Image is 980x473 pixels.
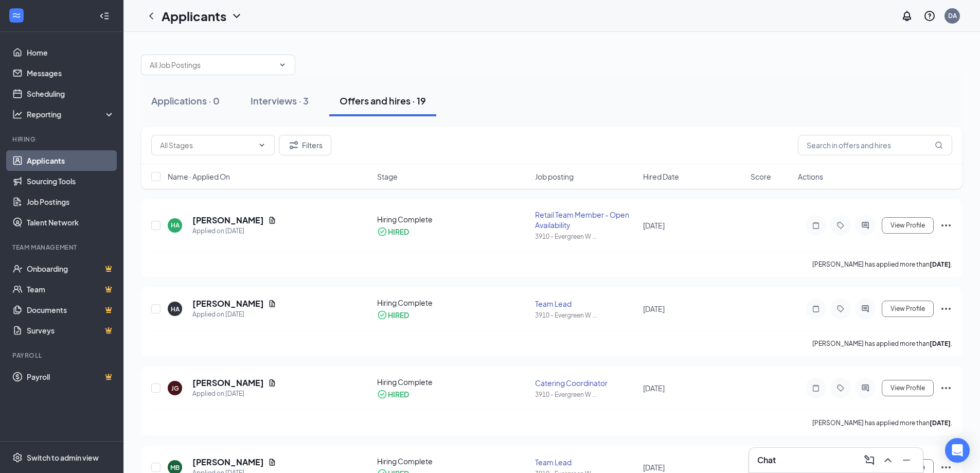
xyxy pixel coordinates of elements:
[945,438,970,463] div: Open Intercom Messenger
[882,380,934,396] button: View Profile
[377,389,387,399] svg: CheckmarkCircle
[377,297,529,308] div: Hiring Complete
[27,109,115,119] div: Reporting
[27,258,115,279] a: OnboardingCrown
[882,217,934,234] button: View Profile
[377,226,387,237] svg: CheckmarkCircle
[643,463,665,472] span: [DATE]
[940,382,952,394] svg: Ellipses
[810,221,822,230] svg: Note
[890,384,925,392] span: View Profile
[900,454,913,466] svg: Minimize
[890,222,925,229] span: View Profile
[535,171,574,182] span: Job posting
[880,452,896,468] button: ChevronUp
[863,454,876,466] svg: ComposeMessage
[377,310,387,320] svg: CheckmarkCircle
[230,10,243,22] svg: ChevronDown
[170,463,180,472] div: MB
[859,384,871,392] svg: ActiveChat
[268,216,276,224] svg: Document
[898,452,915,468] button: Minimize
[643,171,679,182] span: Hired Date
[99,11,110,21] svg: Collapse
[834,384,847,392] svg: Tag
[377,456,529,466] div: Hiring Complete
[535,209,636,230] div: Retail Team Member - Open Availability
[268,458,276,466] svg: Document
[535,390,636,399] div: 3910 - Evergreen W ...
[812,418,952,427] p: [PERSON_NAME] has applied more than .
[930,419,951,427] b: [DATE]
[930,340,951,347] b: [DATE]
[192,377,264,389] h5: [PERSON_NAME]
[377,377,529,387] div: Hiring Complete
[377,171,398,182] span: Stage
[340,94,426,107] div: Offers and hires · 19
[12,135,113,144] div: Hiring
[377,214,529,224] div: Hiring Complete
[535,311,636,320] div: 3910 - Evergreen W ...
[258,141,266,149] svg: ChevronDown
[757,454,776,466] h3: Chat
[192,226,276,236] div: Applied on [DATE]
[192,309,276,320] div: Applied on [DATE]
[643,304,665,313] span: [DATE]
[935,141,943,149] svg: MagnifyingGlass
[643,221,665,230] span: [DATE]
[890,305,925,312] span: View Profile
[812,260,952,269] p: [PERSON_NAME] has applied more than .
[12,452,23,463] svg: Settings
[192,215,264,226] h5: [PERSON_NAME]
[882,301,934,317] button: View Profile
[861,452,878,468] button: ComposeMessage
[11,10,22,21] svg: WorkstreamLogo
[643,383,665,393] span: [DATE]
[27,212,115,233] a: Talent Network
[882,454,894,466] svg: ChevronUp
[798,171,823,182] span: Actions
[859,221,871,230] svg: ActiveChat
[27,300,115,320] a: DocumentsCrown
[923,10,936,22] svg: QuestionInfo
[268,300,276,308] svg: Document
[834,221,847,230] svg: Tag
[192,389,276,399] div: Applied on [DATE]
[160,139,254,151] input: All Stages
[192,298,264,309] h5: [PERSON_NAME]
[388,310,409,320] div: HIRED
[751,171,771,182] span: Score
[288,139,300,151] svg: Filter
[171,221,180,230] div: HA
[151,94,220,107] div: Applications · 0
[268,379,276,387] svg: Document
[145,10,157,22] svg: ChevronLeft
[388,226,409,237] div: HIRED
[834,305,847,313] svg: Tag
[812,339,952,348] p: [PERSON_NAME] has applied more than .
[859,305,871,313] svg: ActiveChat
[940,219,952,232] svg: Ellipses
[27,366,115,387] a: PayrollCrown
[388,389,409,399] div: HIRED
[27,452,99,463] div: Switch to admin view
[535,457,636,467] div: Team Lead
[810,384,822,392] svg: Note
[192,457,264,468] h5: [PERSON_NAME]
[27,171,115,191] a: Sourcing Tools
[171,305,180,313] div: HA
[12,351,113,360] div: Payroll
[162,7,226,25] h1: Applicants
[535,232,636,241] div: 3910 - Evergreen W ...
[901,10,913,22] svg: Notifications
[535,378,636,388] div: Catering Coordinator
[27,320,115,341] a: SurveysCrown
[27,279,115,300] a: TeamCrown
[168,171,230,182] span: Name · Applied On
[251,94,309,107] div: Interviews · 3
[278,61,287,69] svg: ChevronDown
[150,59,274,71] input: All Job Postings
[12,243,113,252] div: Team Management
[12,109,23,119] svg: Analysis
